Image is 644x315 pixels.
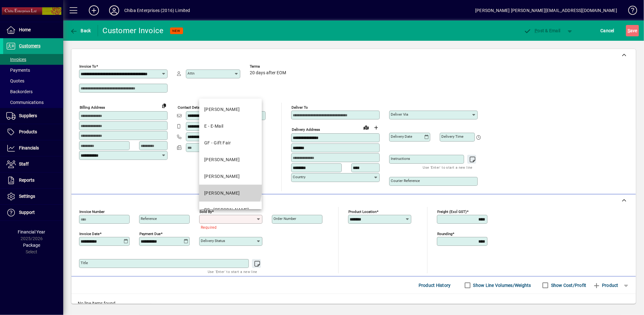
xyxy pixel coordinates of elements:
[521,25,564,36] button: Post & Email
[104,5,124,16] button: Profile
[204,190,240,197] div: [PERSON_NAME]
[139,232,161,236] mat-label: Payment due
[3,205,63,221] a: Support
[103,26,164,36] div: Customer Invoice
[201,239,225,243] mat-label: Delivery status
[250,70,286,76] span: 20 days after EOM
[79,209,105,214] mat-label: Invoice number
[416,280,453,291] button: Product History
[601,26,615,36] span: Cancel
[6,78,24,83] span: Quotes
[68,25,93,36] button: Back
[3,76,63,86] a: Quotes
[3,86,63,97] a: Backorders
[348,209,377,214] mat-label: Product location
[437,232,452,236] mat-label: Rounding
[204,123,223,130] div: E - E-Mail
[475,5,617,15] div: [PERSON_NAME] [PERSON_NAME][EMAIL_ADDRESS][DOMAIN_NAME]
[199,135,262,151] mat-option: GF - Gift Fair
[199,209,212,214] mat-label: Sold by
[3,97,63,108] a: Communications
[204,106,240,113] div: [PERSON_NAME]
[199,168,262,185] mat-option: Joan - Joan Boyce
[361,122,371,132] a: View on map
[293,175,305,179] mat-label: Country
[19,178,34,183] span: Reports
[273,216,296,221] mat-label: Order number
[593,280,618,290] span: Product
[63,25,98,36] app-page-header-button: Back
[535,28,538,33] span: P
[70,28,91,33] span: Back
[199,185,262,202] mat-option: Paul - Paul Li
[437,209,467,214] mat-label: Freight (excl GST)
[18,229,46,234] span: Financial Year
[6,100,44,105] span: Communications
[291,105,308,110] mat-label: Deliver To
[79,64,96,69] mat-label: Invoice To
[204,140,231,146] div: GF - Gift Fair
[6,57,26,62] span: Invoices
[19,43,40,48] span: Customers
[208,268,257,275] mat-hint: Use 'Enter' to start a new line
[19,129,37,134] span: Products
[79,232,100,236] mat-label: Invoice date
[187,71,194,76] mat-label: Attn
[6,89,33,94] span: Backorders
[3,156,63,172] a: Staff
[199,202,262,218] mat-option: RS - Roger Stewart
[204,156,240,163] div: [PERSON_NAME]
[590,280,622,291] button: Product
[19,194,35,199] span: Settings
[71,294,636,313] div: No line items found
[201,224,257,230] mat-error: Required
[23,243,40,248] span: Package
[391,134,412,139] mat-label: Delivery date
[3,54,63,65] a: Invoices
[599,25,616,36] button: Cancel
[124,5,190,15] div: Chiba Enterprises (2016) Limited
[19,27,31,32] span: Home
[628,28,630,33] span: S
[441,134,463,139] mat-label: Delivery time
[3,140,63,156] a: Financials
[204,173,240,180] div: [PERSON_NAME]
[391,112,408,117] mat-label: Deliver via
[3,108,63,124] a: Suppliers
[19,113,37,118] span: Suppliers
[391,156,410,161] mat-label: Instructions
[199,101,262,118] mat-option: Chris - Chris lineham
[371,123,381,133] button: Choose address
[419,280,451,290] span: Product History
[472,282,531,288] label: Show Line Volumes/Weights
[3,124,63,140] a: Products
[423,164,473,171] mat-hint: Use 'Enter' to start a new line
[199,118,262,135] mat-option: E - E-Mail
[250,64,288,69] span: Terms
[204,207,249,213] div: RS - [PERSON_NAME]
[173,29,181,33] span: NEW
[3,22,63,38] a: Home
[19,161,29,167] span: Staff
[626,25,639,36] button: Save
[81,261,88,265] mat-label: Title
[19,145,39,150] span: Financials
[3,173,63,188] a: Reports
[6,68,30,73] span: Payments
[3,189,63,204] a: Settings
[623,1,636,22] a: Knowledge Base
[19,210,35,215] span: Support
[3,65,63,76] a: Payments
[391,179,420,183] mat-label: Courier Reference
[141,216,157,221] mat-label: Reference
[628,26,637,36] span: ave
[524,28,561,33] span: ost & Email
[159,100,169,111] button: Copy to Delivery address
[84,5,104,16] button: Add
[550,282,586,288] label: Show Cost/Profit
[199,151,262,168] mat-option: Kurt - Hannsen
